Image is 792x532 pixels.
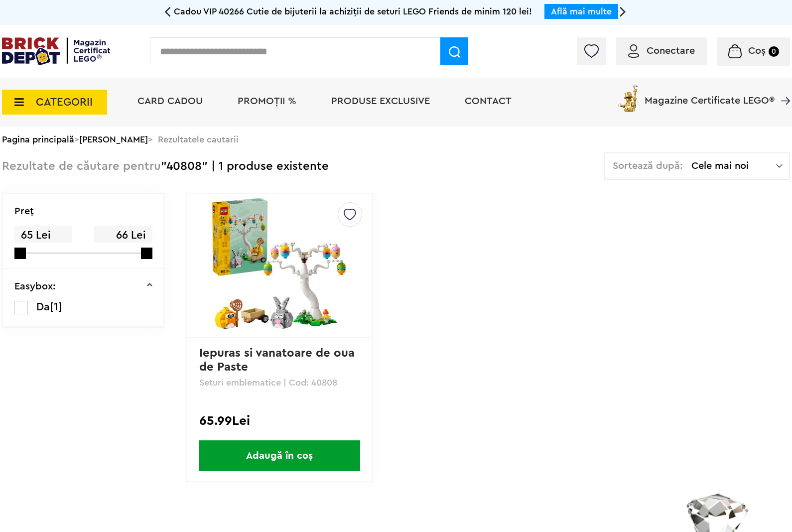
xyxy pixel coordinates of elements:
a: [PERSON_NAME] [79,135,148,144]
span: Sortează după: [613,161,683,171]
span: Coș [748,46,766,56]
div: > > Rezultatele cautarii [2,127,790,152]
span: Magazine Certificate LEGO® [645,83,775,106]
a: PROMOȚII % [238,96,296,106]
a: Card Cadou [137,96,203,106]
a: Adaugă în coș [187,440,372,471]
span: 66 Lei [94,226,152,245]
a: Produse exclusive [331,96,430,106]
div: 65.99Lei [199,414,359,427]
span: CATEGORII [36,97,93,108]
span: Da [36,301,50,312]
p: Easybox: [14,281,56,291]
span: 65 Lei [14,226,72,245]
p: Seturi emblematice | Cod: 40808 [199,378,359,387]
a: Magazine Certificate LEGO® [775,83,790,93]
a: Conectare [628,46,695,56]
a: Află mai multe [551,7,612,16]
span: Rezultate de căutare pentru [2,160,161,172]
img: Iepuras si vanatoare de oua de Paste [210,196,349,335]
span: Cele mai noi [691,161,776,171]
a: Iepuras si vanatoare de oua de Paste [199,347,358,373]
a: Contact [465,96,512,106]
span: Cadou VIP 40266 Cutie de bijuterii la achiziții de seturi LEGO Friends de minim 120 lei! [174,7,532,16]
span: [1] [50,301,62,312]
span: Conectare [647,46,695,56]
div: "40808" | 1 produse existente [2,152,329,181]
span: Adaugă în coș [199,440,360,471]
a: Pagina principală [2,135,74,144]
small: 0 [769,46,779,57]
p: Preţ [14,206,34,216]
